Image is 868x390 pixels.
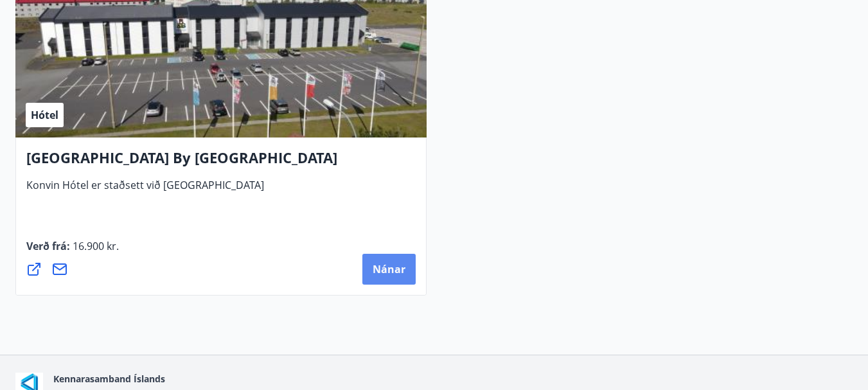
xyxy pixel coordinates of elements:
h4: [GEOGRAPHIC_DATA] By [GEOGRAPHIC_DATA] [26,148,416,177]
span: 16.900 kr. [70,239,119,253]
span: Konvin Hótel er staðsett við [GEOGRAPHIC_DATA] [26,178,264,202]
span: Nánar [373,262,405,276]
button: Nánar [362,254,416,285]
span: Verð frá : [26,239,119,263]
span: Hótel [31,108,58,122]
span: Kennarasamband Íslands [53,373,165,385]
